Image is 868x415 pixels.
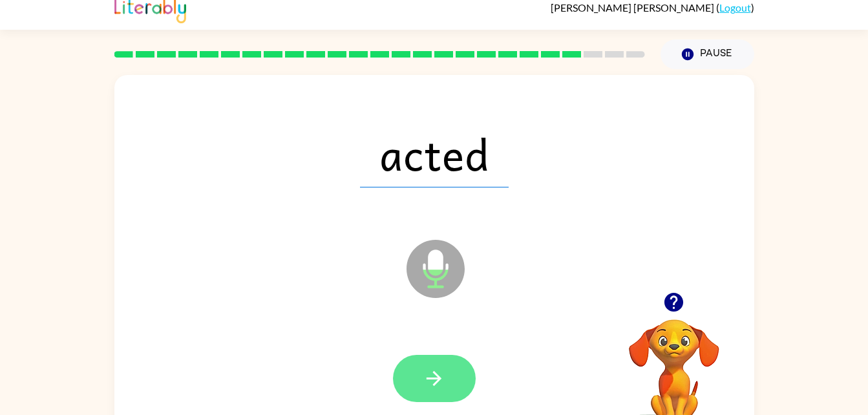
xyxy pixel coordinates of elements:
span: [PERSON_NAME] [PERSON_NAME] [551,1,716,14]
button: Pause [661,39,754,69]
a: Logout [719,1,751,14]
div: ( ) [551,1,754,14]
span: acted [360,120,509,187]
